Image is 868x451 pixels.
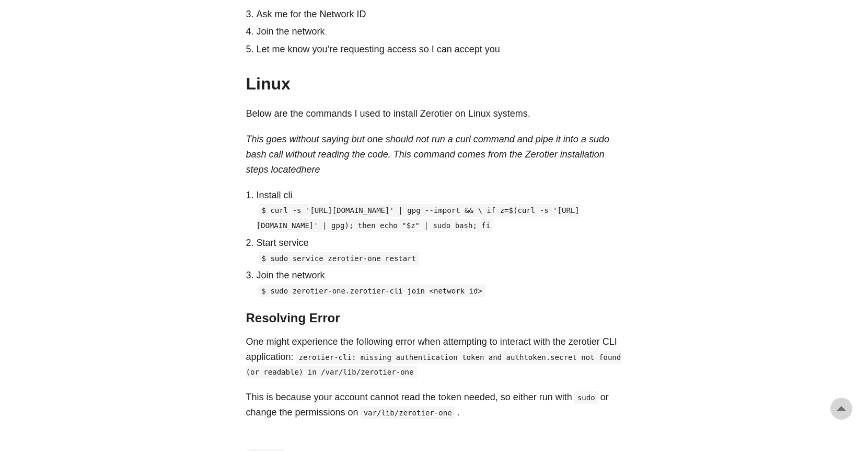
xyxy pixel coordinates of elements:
[361,407,455,419] code: var/lib/zerotier-one
[574,391,598,404] code: sudo
[257,268,622,283] p: Join the network
[246,334,622,379] p: One might experience the following error when attempting to interact with the zerotier CLI applic...
[259,252,420,265] code: $ sudo service zerotier-one restart
[830,398,852,420] a: go to top
[246,390,622,420] p: This is because your account cannot read the token needed, so either run with or change the permi...
[246,311,622,326] h3: Resolving Error
[259,285,485,297] code: $ sudo zerotier-one.zerotier-cli join <network id>
[257,235,622,251] p: Start service
[257,188,622,203] p: Install cli
[302,164,320,175] a: here
[257,7,622,22] li: Ask me for the Network ID
[257,42,622,57] li: Let me know you’re requesting access so I can accept you
[246,74,622,94] h2: Linux
[246,351,621,379] code: zerotier-cli: missing authentication token and authtoken.secret not found (or readable) in /var/l...
[246,134,609,175] em: This goes without saying but one should not run a curl command and pipe it into a sudo bash call ...
[257,204,580,232] code: $ curl -s '[URL][DOMAIN_NAME]' | gpg --import && \ if z=$(curl -s '[URL][DOMAIN_NAME]' | gpg); th...
[246,106,622,121] p: Below are the commands I used to install Zerotier on Linux systems.
[257,24,622,39] li: Join the network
